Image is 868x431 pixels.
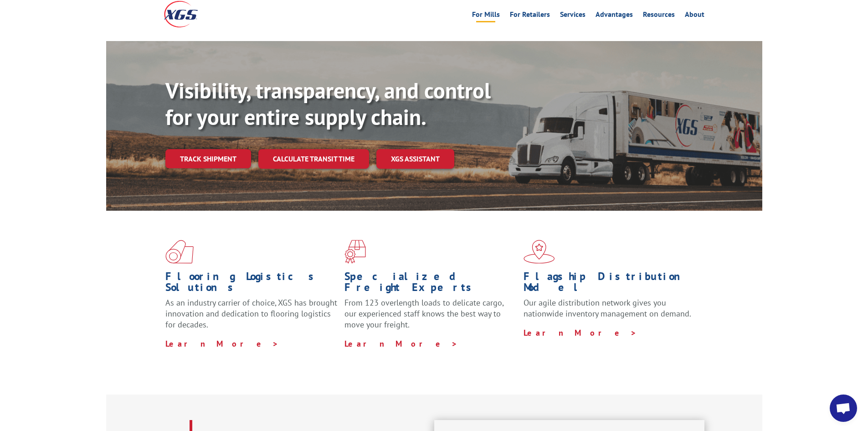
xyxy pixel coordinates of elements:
a: Services [560,11,586,21]
a: Advantages [596,11,633,21]
h1: Specialized Freight Experts [344,271,517,297]
a: For Retailers [510,11,550,21]
a: Learn More > [165,338,279,349]
a: Learn More > [524,327,637,338]
a: For Mills [472,11,500,21]
div: Open chat [830,395,857,422]
a: Track shipment [165,149,251,168]
a: XGS ASSISTANT [376,149,454,169]
a: Calculate transit time [258,149,369,169]
img: xgs-icon-focused-on-flooring-red [344,240,366,264]
p: From 123 overlength loads to delicate cargo, our experienced staff knows the best way to move you... [344,297,517,338]
img: xgs-icon-flagship-distribution-model-red [524,240,555,264]
a: About [685,11,704,21]
img: xgs-icon-total-supply-chain-intelligence-red [165,240,194,264]
span: As an industry carrier of choice, XGS has brought innovation and dedication to flooring logistics... [165,297,337,330]
h1: Flagship Distribution Model [524,271,696,297]
b: Visibility, transparency, and control for your entire supply chain. [165,76,491,131]
h1: Flooring Logistics Solutions [165,271,338,297]
a: Resources [643,11,675,21]
span: Our agile distribution network gives you nationwide inventory management on demand. [524,297,691,319]
a: Learn More > [344,338,458,349]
